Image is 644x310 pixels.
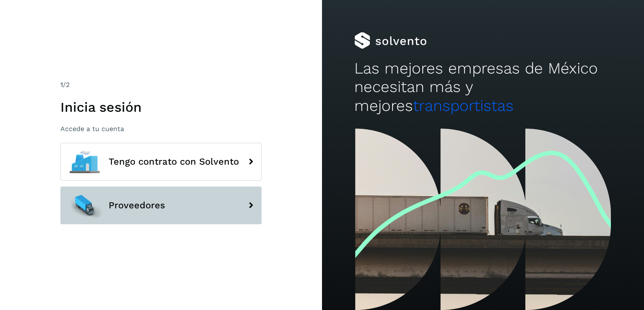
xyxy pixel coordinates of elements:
span: transportistas [413,97,514,115]
span: Tengo contrato con Solvento [109,157,239,167]
span: Proveedores [109,200,165,210]
p: Accede a tu cuenta [60,125,262,133]
button: Proveedores [60,187,262,224]
h2: Las mejores empresas de México necesitan más y mejores [354,59,612,115]
span: 1 [60,81,63,89]
h1: Inicia sesión [60,99,262,115]
button: Tengo contrato con Solvento [60,143,262,181]
div: /2 [60,80,262,90]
